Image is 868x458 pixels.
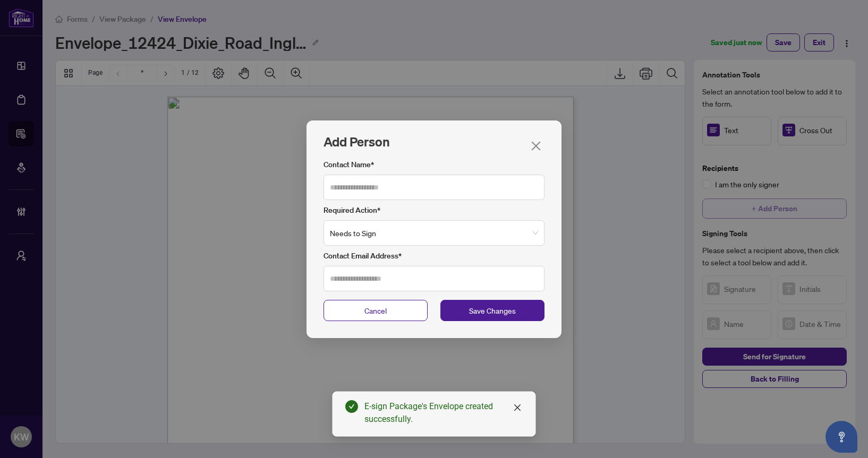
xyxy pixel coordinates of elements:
span: check-circle [345,400,358,413]
button: Close [527,137,544,154]
button: Open asap [826,421,857,453]
span: Cancel [364,305,387,316]
label: Contact Email Address* [324,250,544,262]
span: close [513,403,522,412]
button: Save Changes [440,300,544,321]
span: Save Changes [469,305,516,316]
span: close [530,140,542,152]
div: E-sign Package's Envelope created successfully. [364,400,523,426]
label: Required Action* [324,204,544,216]
label: Contact Name* [324,159,544,170]
span: Needs to Sign [330,221,538,245]
div: Add Person [324,133,544,150]
a: Close [512,402,523,413]
span: Close [527,140,544,152]
button: Cancel [324,300,428,321]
